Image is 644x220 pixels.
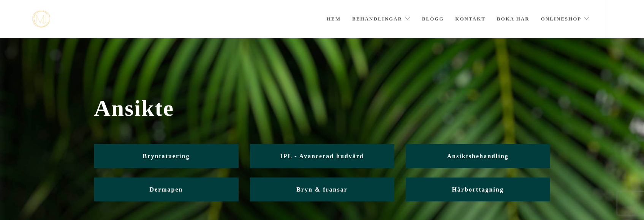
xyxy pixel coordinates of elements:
[452,186,503,193] span: Hårborttagning
[447,153,508,159] span: Ansiktsbehandling
[250,178,394,201] a: Bryn & fransar
[94,178,239,201] a: Dermapen
[250,144,394,168] a: IPL - Avancerad hudvård
[406,178,550,201] a: Hårborttagning
[406,144,550,168] a: Ansiktsbehandling
[32,11,50,28] a: mjstudio mjstudio mjstudio
[94,144,239,168] a: Bryntatuering
[150,186,183,193] span: Dermapen
[94,95,550,121] span: Ansikte
[296,186,348,193] span: Bryn & fransar
[280,153,364,159] span: IPL - Avancerad hudvård
[32,11,50,28] img: mjstudio
[143,153,190,159] span: Bryntatuering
